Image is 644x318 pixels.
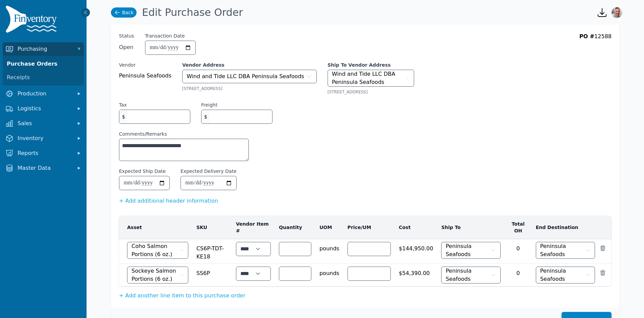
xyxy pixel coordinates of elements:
span: Sales [18,119,72,128]
th: Asset [119,216,192,239]
span: $54,390.00 [399,267,433,277]
h1: Edit Purchase Order [142,6,243,19]
button: Peninsula Seafoods [536,242,595,259]
span: Open [119,43,134,51]
td: 0 [505,264,532,287]
th: Ship To [437,216,504,239]
span: $144,950.00 [399,242,433,253]
span: Peninsula Seafoods [119,72,171,80]
button: Logistics [3,102,84,115]
button: Remove [599,245,606,251]
span: Peninsula Seafoods [446,267,489,283]
div: [STREET_ADDRESS] [328,89,414,95]
th: End Destination [532,216,599,239]
span: Sockeye Salmon Portions (6 oz.) [132,267,179,283]
button: Peninsula Seafoods [536,267,595,283]
span: Reports [18,149,72,157]
span: Master Data [18,164,72,172]
label: Expected Ship Date [119,168,166,175]
td: 0 [505,239,532,264]
button: Master Data [3,161,84,175]
th: Cost [395,216,437,239]
button: Peninsula Seafoods [441,242,500,259]
span: pounds [319,242,339,253]
label: Ship To Vendor Address [328,62,414,68]
th: Vendor Item # [232,216,275,239]
td: SS6P [192,264,232,287]
span: Production [18,90,72,98]
span: Coho Salmon Portions (6 oz.) [132,242,178,258]
label: Transaction Date [145,32,185,39]
img: Finventory [5,5,59,36]
button: Peninsula Seafoods [441,267,500,283]
span: Peninsula Seafoods [446,242,489,258]
span: pounds [319,267,339,277]
th: SKU [192,216,232,239]
button: Purchasing [3,42,84,56]
th: UOM [315,216,343,239]
a: Receipts [4,71,82,84]
span: Logistics [18,105,72,113]
span: $ [201,110,210,123]
span: Inventory [18,134,72,142]
label: Comments/Remarks [119,131,249,137]
button: Reports [3,146,84,160]
span: Wind and Tide LLC DBA Peninsula Seafoods [332,70,404,86]
button: + Add additional header information [119,197,218,205]
label: Expected Delivery Date [181,168,237,175]
span: Peninsula Seafoods [540,267,584,283]
span: Purchasing [18,45,72,53]
th: Quantity [275,216,315,239]
button: Inventory [3,132,84,145]
th: Price/UM [343,216,395,239]
button: Coho Salmon Portions (6 oz.) [127,242,188,259]
label: Freight [201,101,217,108]
a: Back [111,7,137,18]
button: Remove [599,269,606,276]
label: Vendor [119,62,171,68]
th: Total OH [505,216,532,239]
button: Wind and Tide LLC DBA Peninsula Seafoods [328,70,414,87]
span: Wind and Tide LLC DBA Peninsula Seafoods [187,72,304,81]
span: $ [119,110,128,123]
td: CS6P-TDT-KE18 [192,239,232,264]
img: Bogdan Packo [612,7,622,18]
div: [STREET_ADDRESS] [182,86,317,91]
label: Tax [119,101,127,108]
button: Production [3,87,84,100]
button: Sales [3,117,84,130]
span: Peninsula Seafoods [540,242,584,258]
button: + Add another line item to this purchase order [119,292,245,300]
span: Status [119,32,134,39]
span: PO # [579,33,594,40]
button: Wind and Tide LLC DBA Peninsula Seafoods [182,70,317,83]
div: 12588 [579,32,612,62]
label: Vendor Address [182,62,317,68]
a: Purchase Orders [4,57,82,71]
button: Sockeye Salmon Portions (6 oz.) [127,267,188,283]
